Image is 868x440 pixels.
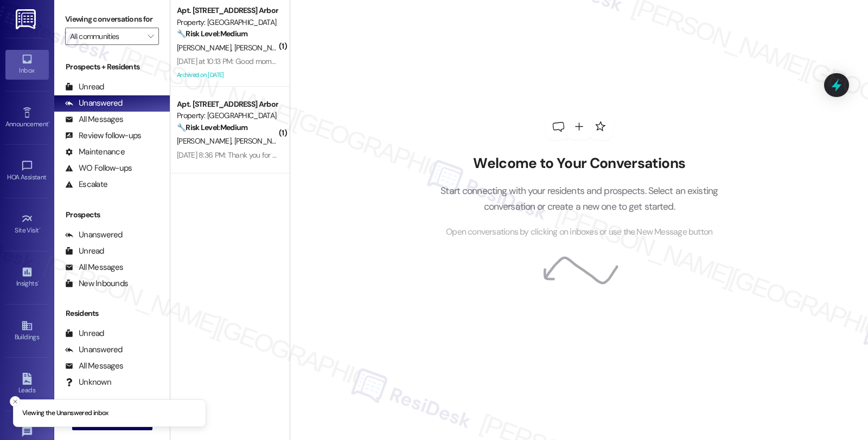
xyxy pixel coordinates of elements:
[65,81,104,93] div: Unread
[177,99,277,110] div: Apt. [STREET_ADDRESS] Arbor Valley Townhomes Homeowners Association, Inc.
[39,225,41,232] span: •
[65,328,104,339] div: Unread
[5,50,49,79] a: Inbox
[234,136,289,146] span: [PERSON_NAME]
[65,179,107,190] div: Escalate
[148,32,154,41] i: 
[5,370,49,399] a: Leads
[65,130,141,141] div: Review follow-ups
[70,28,142,45] input: All communities
[5,263,49,292] a: Insights •
[424,183,735,214] p: Start connecting with your residents and prospects. Select an existing conversation or create a n...
[424,155,735,172] h2: Welcome to Your Conversations
[65,146,125,158] div: Maintenance
[54,209,170,221] div: Prospects
[176,68,278,82] div: Archived on [DATE]
[16,9,38,29] img: ResiDesk Logo
[5,316,49,346] a: Buildings
[65,114,123,125] div: All Messages
[446,225,712,239] span: Open conversations by clicking on inboxes or use the New Message button
[22,409,108,418] p: Viewing the Unanswered inbox
[234,43,289,53] span: [PERSON_NAME]
[10,396,21,407] button: Close toast
[5,210,49,239] a: Site Visit •
[65,11,159,28] label: Viewing conversations for
[177,17,277,28] div: Property: [GEOGRAPHIC_DATA]
[48,119,50,126] span: •
[37,278,39,286] span: •
[65,163,132,174] div: WO Follow-ups
[177,122,247,132] strong: 🔧 Risk Level: Medium
[65,245,104,257] div: Unread
[65,262,123,273] div: All Messages
[54,308,170,319] div: Residents
[65,98,123,109] div: Unanswered
[54,61,170,73] div: Prospects + Residents
[65,229,123,241] div: Unanswered
[5,157,49,186] a: HOA Assistant
[177,110,277,121] div: Property: [GEOGRAPHIC_DATA]
[177,43,234,53] span: [PERSON_NAME]
[65,360,123,372] div: All Messages
[177,5,277,16] div: Apt. [STREET_ADDRESS] Arbor Valley Townhomes Homeowners Association, Inc.
[177,150,834,160] div: [DATE] 8:36 PM: Thank you for your message. Our offices are currently closed, but we will contact...
[177,136,234,146] span: [PERSON_NAME]
[177,29,247,38] strong: 🔧 Risk Level: Medium
[65,278,128,289] div: New Inbounds
[65,344,123,355] div: Unanswered
[65,377,111,388] div: Unknown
